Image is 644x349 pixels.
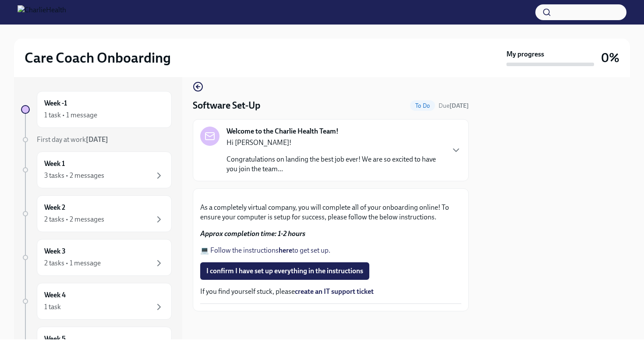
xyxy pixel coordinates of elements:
div: 1 task [44,302,61,312]
a: Week 32 tasks • 1 message [21,239,172,276]
span: To Do [410,102,435,109]
a: Week 41 task [21,283,172,320]
h3: 0% [601,50,619,66]
button: I confirm I have set up everything in the instructions [200,262,369,280]
img: CharlieHealth [18,5,66,19]
h6: Week 2 [44,203,65,212]
h6: Week -1 [44,99,67,108]
a: create an IT support ticket [295,287,374,296]
span: I confirm I have set up everything in the instructions [206,267,363,275]
h6: Week 1 [44,159,65,169]
a: Week 13 tasks • 2 messages [21,152,172,188]
strong: My progress [506,49,544,59]
strong: [DATE] [449,102,469,109]
span: First day at work [37,135,108,144]
p: Hi [PERSON_NAME]! [226,138,444,148]
span: Due [439,102,469,109]
a: Week -11 task • 1 message [21,91,172,128]
a: Week 22 tasks • 2 messages [21,195,172,232]
strong: here [279,246,292,254]
p: Congratulations on landing the best job ever! We are so excited to have you join the team... [226,155,444,174]
p: As a completely virtual company, you will complete all of your onboarding online! To ensure your ... [200,203,461,222]
h6: Week 3 [44,247,66,256]
span: August 19th, 2025 10:00 [439,102,469,110]
strong: Approx completion time: 1-2 hours [200,229,305,238]
strong: [DATE] [86,135,108,144]
h6: Week 4 [44,290,66,300]
div: 2 tasks • 2 messages [44,215,104,224]
h4: Software Set-Up [193,99,260,112]
a: 💻 Follow the instructionshereto get set up. [200,246,330,254]
a: First day at work[DATE] [21,135,172,145]
div: 2 tasks • 1 message [44,258,101,268]
div: 1 task • 1 message [44,110,97,120]
p: If you find yourself stuck, please [200,287,461,296]
h6: Week 5 [44,334,66,344]
h2: Care Coach Onboarding [25,49,171,67]
div: 3 tasks • 2 messages [44,171,104,180]
strong: Welcome to the Charlie Health Team! [226,127,339,136]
